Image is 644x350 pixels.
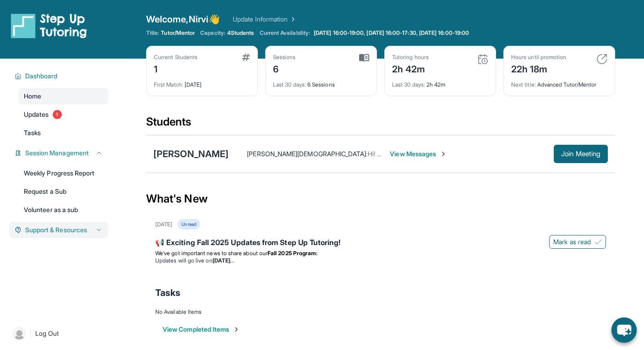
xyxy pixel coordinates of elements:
a: Request a Sub [18,183,108,200]
img: Chevron-Right [440,150,447,158]
span: Current Availability: [260,29,310,37]
span: Last 30 days : [273,81,306,88]
img: card [359,54,369,62]
img: Chevron Right [288,15,297,24]
a: Update Information [233,15,297,24]
span: Join Meeting [561,151,600,157]
span: Updates [24,110,49,119]
span: Tasks [155,286,180,299]
div: Students [146,115,615,135]
span: [PERSON_NAME][DEMOGRAPHIC_DATA] : [247,150,367,158]
a: [DATE] 16:00-19:00, [DATE] 16:00-17:30, [DATE] 16:00-19:00 [312,29,471,37]
div: 2h 42m [392,76,488,88]
a: Tasks [18,125,108,141]
div: Sessions [273,54,296,61]
button: Support & Resources [22,225,103,235]
span: First Match : [154,81,183,88]
span: View Messages [390,149,447,159]
span: Hi! Thank you for checking up [368,150,454,158]
a: Volunteer as a sub [18,202,108,218]
div: [DATE] [154,76,250,88]
span: | [29,328,32,339]
button: chat-button [611,317,637,343]
span: We’ve got important news to share about our [155,250,267,257]
div: Tutoring hours [392,54,429,61]
div: 22h 18m [511,61,566,76]
span: Home [24,92,41,101]
div: No Available Items [155,308,606,316]
span: Dashboard [25,71,58,81]
div: Hours until promotion [511,54,566,61]
button: Dashboard [22,71,103,81]
a: Weekly Progress Report [18,165,108,181]
button: Join Meeting [554,145,608,163]
a: Home [18,88,108,104]
span: Welcome, Nirvi 👋 [146,13,220,26]
span: Tasks [24,128,41,137]
button: View Completed Items [163,325,240,334]
span: Mark as read [553,237,591,246]
span: 1 [53,110,62,119]
div: [DATE] [155,221,172,228]
div: 6 [273,61,296,76]
span: Next title : [511,81,536,88]
button: Session Management [22,148,103,158]
div: 2h 42m [392,61,429,76]
div: [PERSON_NAME] [153,148,229,160]
img: Mark as read [595,238,602,246]
img: card [477,54,488,65]
span: Last 30 days : [392,81,425,88]
strong: Fall 2025 Program: [267,250,317,257]
div: 📢 Exciting Fall 2025 Updates from Step Up Tutoring! [155,237,606,250]
li: Updates will go live on [155,257,606,264]
div: 1 [154,61,197,76]
span: Support & Resources [25,225,87,235]
div: 6 Sessions [273,76,369,88]
span: [DATE] 16:00-19:00, [DATE] 16:00-17:30, [DATE] 16:00-19:00 [314,29,469,37]
span: Tutor/Mentor [161,29,195,37]
img: card [596,54,607,65]
a: Updates1 [18,106,108,123]
button: Mark as read [549,235,606,249]
img: card [242,54,250,61]
span: Capacity: [200,29,225,37]
a: |Log Out [9,323,108,344]
span: 4 Students [227,29,254,37]
span: Log Out [35,329,59,338]
strong: [DATE] [213,257,234,264]
div: Current Students [154,54,197,61]
div: What's New [146,179,615,219]
div: Unread [178,219,200,230]
img: logo [11,13,87,38]
span: Title: [146,29,159,37]
span: Session Management [25,148,89,158]
img: user-img [13,327,26,340]
div: Advanced Tutor/Mentor [511,76,607,88]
